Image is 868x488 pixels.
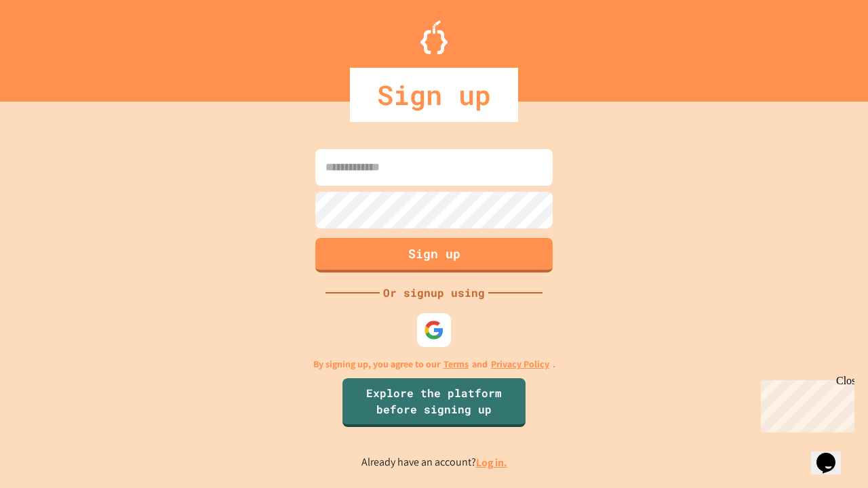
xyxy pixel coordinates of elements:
[313,357,555,371] p: By signing up, you agree to our and .
[811,434,854,474] iframe: chat widget
[5,5,94,86] div: Chat with us now!Close
[755,375,854,432] iframe: chat widget
[342,378,526,427] a: Explore the platform before signing up
[491,357,549,371] a: Privacy Policy
[350,68,518,122] div: Sign up
[420,20,448,54] img: Logo.svg
[380,285,488,301] div: Or signup using
[476,455,507,470] a: Log in.
[424,320,444,340] img: google-icon.svg
[315,238,553,272] button: Sign up
[361,454,507,471] p: Already have an account?
[443,357,469,371] a: Terms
